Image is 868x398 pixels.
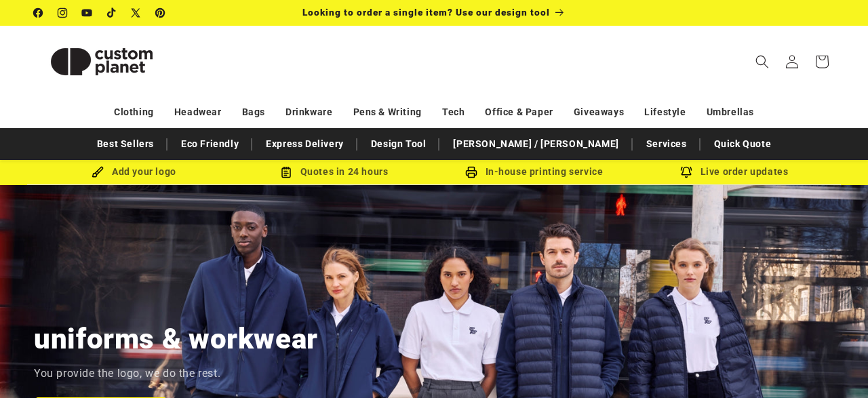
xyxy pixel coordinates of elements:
a: Giveaways [574,100,624,124]
div: Quotes in 24 hours [234,163,434,180]
summary: Search [747,47,777,77]
img: Brush Icon [92,166,104,178]
a: Umbrellas [707,100,754,124]
a: Quick Quote [707,132,778,156]
a: Tech [442,100,465,124]
a: Pens & Writing [353,100,422,124]
div: Add your logo [34,163,234,180]
a: Drinkware [285,100,332,124]
img: Order updates [680,166,692,178]
a: Eco Friendly [174,132,245,156]
a: Design Tool [364,132,433,156]
img: Custom Planet [34,31,170,92]
img: In-house printing [465,166,477,178]
div: Live order updates [634,163,834,180]
span: Looking to order a single item? Use our design tool [302,7,550,18]
a: Office & Paper [485,100,553,124]
p: You provide the logo, we do the rest. [34,364,220,384]
a: Clothing [114,100,154,124]
a: Headwear [174,100,222,124]
a: [PERSON_NAME] / [PERSON_NAME] [446,132,625,156]
a: Custom Planet [29,26,175,97]
img: Order Updates Icon [280,166,292,178]
div: In-house printing service [434,163,634,180]
a: Express Delivery [259,132,351,156]
h2: uniforms & workwear [34,321,318,357]
a: Lifestyle [644,100,686,124]
a: Bags [242,100,265,124]
a: Best Sellers [90,132,161,156]
a: Services [639,132,694,156]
